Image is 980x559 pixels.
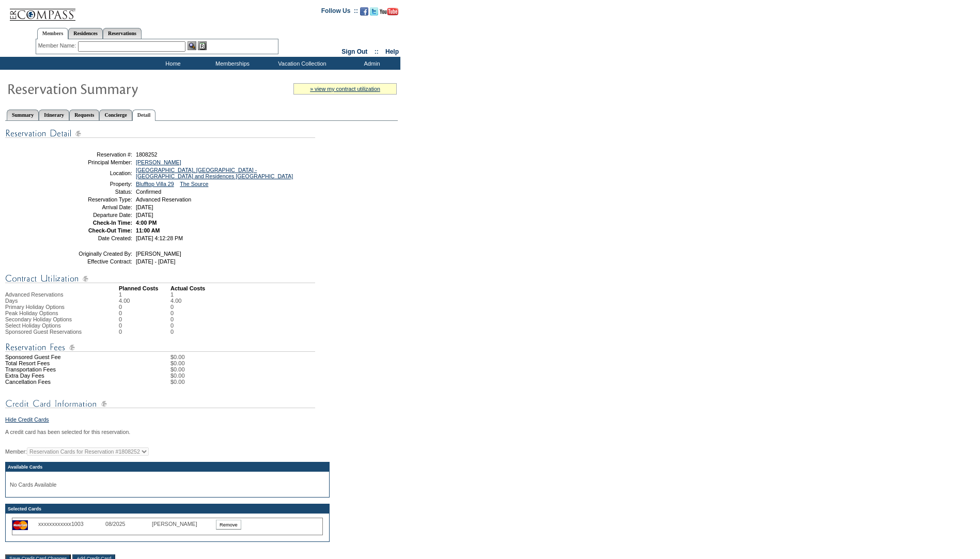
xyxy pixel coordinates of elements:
a: Follow us on Twitter [370,10,378,17]
td: $0.00 [170,366,398,372]
a: Reservations [103,28,142,39]
div: A credit card has been selected for this reservation. [5,429,398,435]
span: Sponsored Guest Reservations [5,329,82,335]
td: Planned Costs [119,285,170,291]
td: Home [142,57,201,70]
span: Select Holiday Options [5,322,61,329]
img: Reservation Detail [5,127,315,140]
span: [DATE] [136,212,153,218]
td: Transportation Fees [5,366,119,372]
img: Follow us on Twitter [370,7,378,15]
a: Subscribe to our YouTube Channel [380,10,398,17]
span: Secondary Holiday Options [5,316,72,322]
a: Help [385,48,399,55]
span: Primary Holiday Options [5,304,65,310]
a: Itinerary [39,110,69,120]
td: Departure Date: [58,212,132,218]
td: Available Cards [6,462,329,472]
td: 0 [119,304,170,310]
td: Reservation #: [58,151,132,158]
td: Total Resort Fees [5,360,119,366]
td: $0.00 [170,354,398,360]
a: [PERSON_NAME] [136,159,181,165]
td: Location: [58,167,132,179]
td: 1 [170,291,181,298]
span: Advanced Reservation [136,196,191,203]
td: $0.00 [170,372,398,379]
div: 08/2025 [105,521,152,527]
img: Credit Card Information [5,397,315,410]
a: Become our fan on Facebook [360,10,368,17]
div: xxxxxxxxxxxx1003 [38,521,105,527]
img: Reservaton Summary [7,78,213,99]
span: :: [375,48,379,55]
td: Status: [58,189,132,195]
td: 0 [119,329,170,335]
td: 4.00 [119,298,170,304]
div: [PERSON_NAME] [152,521,204,527]
span: Peak Holiday Options [5,310,58,316]
td: Reservation Type: [58,196,132,203]
img: Reservations [198,41,207,50]
span: 1808252 [136,151,158,158]
td: Effective Contract: [58,258,132,265]
td: Originally Created By: [58,251,132,257]
img: Contract Utilization [5,272,315,285]
td: Principal Member: [58,159,132,165]
td: Sponsored Guest Fee [5,354,119,360]
span: Advanced Reservations [5,291,64,298]
td: Property: [58,181,132,187]
strong: Check-In Time: [93,220,132,226]
span: 4:00 PM [136,220,157,226]
span: Days [5,298,18,304]
td: 0 [170,310,181,316]
td: Admin [341,57,400,70]
td: Cancellation Fees [5,379,119,385]
p: No Cards Available [10,482,325,488]
img: Reservation Fees [5,341,315,354]
span: 11:00 AM [136,227,160,234]
a: » view my contract utilization [310,86,380,92]
a: Residences [68,28,103,39]
td: 0 [170,304,181,310]
td: $0.00 [170,379,398,385]
img: View [188,41,196,50]
td: Follow Us :: [321,6,358,19]
a: Hide Credit Cards [5,416,49,423]
a: Sign Out [341,48,367,55]
td: 0 [119,310,170,316]
a: [GEOGRAPHIC_DATA], [GEOGRAPHIC_DATA] - [GEOGRAPHIC_DATA] and Residences [GEOGRAPHIC_DATA] [136,167,293,179]
div: Member: [5,447,398,542]
td: 4.00 [170,298,181,304]
a: Concierge [99,110,132,120]
a: Detail [132,110,156,121]
td: 0 [170,316,181,322]
td: Actual Costs [170,285,398,291]
span: Confirmed [136,189,161,195]
a: Summary [7,110,39,120]
strong: Check-Out Time: [88,227,132,234]
img: Subscribe to our YouTube Channel [380,8,398,15]
td: Arrival Date: [58,204,132,210]
a: Blufftop Villa 29 [136,181,174,187]
a: The Source [180,181,208,187]
td: Date Created: [58,235,132,241]
img: Become our fan on Facebook [360,7,368,15]
td: 0 [119,322,170,329]
div: Member Name: [38,41,78,50]
span: [PERSON_NAME] [136,251,181,257]
td: 0 [170,329,181,335]
span: [DATE] - [DATE] [136,258,176,265]
td: 0 [119,316,170,322]
a: Members [37,28,69,39]
input: Remove [216,520,241,530]
td: 1 [119,291,170,298]
span: [DATE] 4:12:28 PM [136,235,183,241]
td: Selected Cards [6,504,329,514]
span: [DATE] [136,204,153,210]
td: Memberships [201,57,261,70]
td: 0 [170,322,181,329]
a: Requests [69,110,99,120]
td: Vacation Collection [261,57,341,70]
img: icon_cc_mc.gif [12,520,28,530]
